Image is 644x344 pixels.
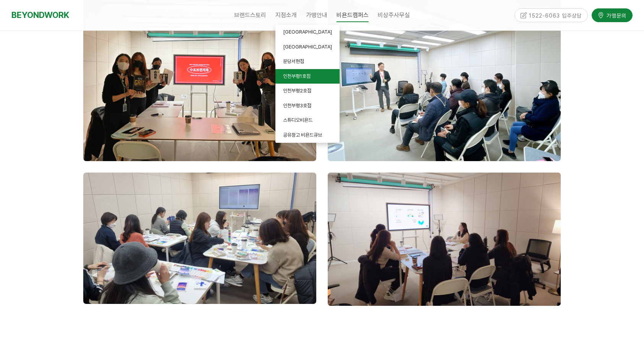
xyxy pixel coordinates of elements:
[283,44,332,50] span: [GEOGRAPHIC_DATA]
[283,132,322,138] span: 공유창고 비욘드큐브
[275,11,297,19] span: 지점소개
[275,25,340,40] a: [GEOGRAPHIC_DATA]
[283,58,304,64] span: 분당서현점
[332,6,373,25] a: 비욘드캠퍼스
[306,11,327,19] span: 가맹안내
[230,6,271,25] a: 브랜드스토리
[275,128,340,143] a: 공유창고 비욘드큐브
[275,84,340,99] a: 인천부평2호점
[283,29,332,35] span: [GEOGRAPHIC_DATA]
[373,6,414,25] a: 비상주사무실
[275,40,340,55] a: [GEOGRAPHIC_DATA]
[283,117,312,123] span: 스튜디오비욘드
[275,69,340,84] a: 인천부평1호점
[378,11,410,19] span: 비상주사무실
[271,6,301,25] a: 지점소개
[11,8,69,22] a: BEYONDWORK
[275,54,340,69] a: 분당서현점
[283,73,311,79] span: 인천부평1호점
[275,99,340,113] a: 인천부평3호점
[234,11,266,19] span: 브랜드스토리
[275,113,340,128] a: 스튜디오비욘드
[592,8,633,21] a: 가맹문의
[337,9,369,22] span: 비욘드캠퍼스
[283,103,311,108] span: 인천부평3호점
[604,11,626,18] span: 가맹문의
[301,6,332,25] a: 가맹안내
[283,88,311,94] span: 인천부평2호점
